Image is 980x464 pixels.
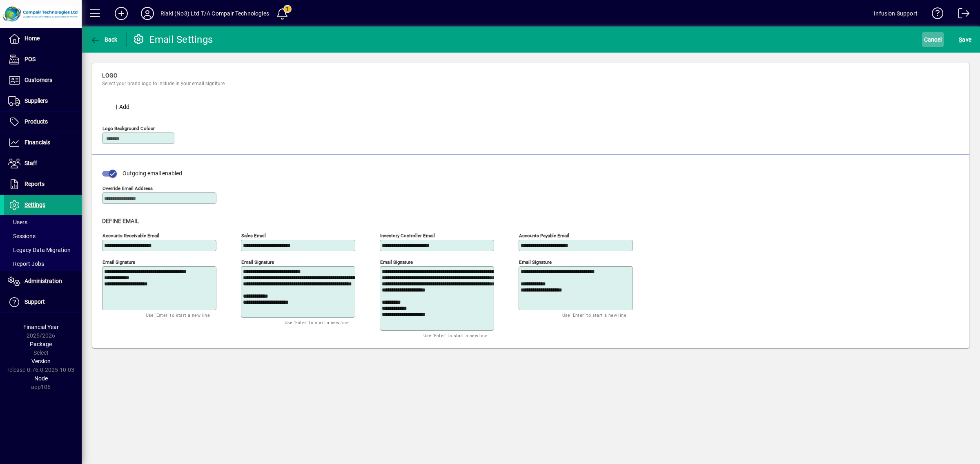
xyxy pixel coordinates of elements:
[241,232,266,238] mat-label: Sales email
[4,229,82,243] a: Sessions
[4,243,82,257] a: Legacy Data Migration
[285,318,349,327] mat-hint: Use 'Enter' to start a new line
[922,32,944,47] button: Cancel
[24,139,50,146] span: Financials
[102,218,139,224] span: Define Email
[957,32,973,47] button: Save
[31,358,51,365] span: Version
[4,215,82,229] a: Users
[24,278,62,284] span: Administration
[562,310,626,320] mat-hint: Use 'Enter' to start a new line
[959,36,962,43] span: S
[926,2,944,28] a: Knowledge Base
[8,247,71,253] span: Legacy Data Migration
[924,33,942,46] span: Cancel
[4,91,82,111] a: Suppliers
[30,341,52,347] span: Package
[4,70,82,91] a: Customers
[90,36,118,43] span: Back
[102,80,351,87] div: Select your brand logo to include in your email signiture
[959,33,971,46] span: ave
[380,259,413,265] mat-label: Email Signature
[34,375,48,382] span: Node
[4,271,82,292] a: Administration
[102,72,118,79] span: Logo
[134,6,160,21] button: Profile
[102,126,155,131] mat-label: Logo background colour
[122,170,182,177] span: Outgoing email enabled
[8,261,44,267] span: Report Jobs
[133,33,213,46] div: Email Settings
[241,259,274,265] mat-label: Email Signature
[4,153,82,174] a: Staff
[380,232,435,238] mat-label: Inventory Controller Email
[24,160,37,166] span: Staff
[102,232,159,238] mat-label: Accounts receivable email
[102,103,141,111] div: Add
[102,259,135,265] mat-label: Email Signature
[102,99,141,114] button: Add
[88,32,120,47] button: Back
[102,185,153,191] mat-label: Override Email Address
[4,257,82,271] a: Report Jobs
[82,32,127,47] app-page-header-button: Back
[24,118,48,125] span: Products
[8,219,27,225] span: Users
[4,112,82,132] a: Products
[874,7,918,20] div: Infusion Support
[4,29,82,49] a: Home
[952,2,970,28] a: Logout
[24,298,45,305] span: Support
[108,6,134,21] button: Add
[4,174,82,194] a: Reports
[160,7,269,20] div: Riaki (No3) Ltd T/A Compair Technologies
[24,201,45,208] span: Settings
[519,259,552,265] mat-label: Email Signature
[24,56,36,62] span: POS
[4,49,82,70] a: POS
[24,181,45,187] span: Reports
[24,77,52,83] span: Customers
[8,233,36,239] span: Sessions
[24,35,40,42] span: Home
[146,310,210,320] mat-hint: Use 'Enter' to start a new line
[23,324,59,330] span: Financial Year
[4,133,82,153] a: Financials
[519,232,569,238] mat-label: Accounts Payable Email
[423,331,488,340] mat-hint: Use 'Enter' to start a new line
[24,97,48,104] span: Suppliers
[4,292,82,312] a: Support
